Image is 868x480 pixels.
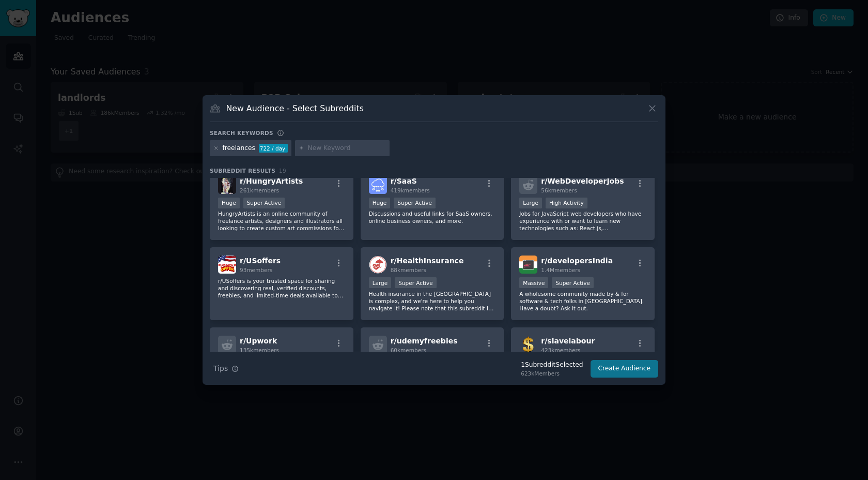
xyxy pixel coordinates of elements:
[369,290,496,312] p: Health insurance in the [GEOGRAPHIC_DATA] is complex, and we're here to help you navigate it! Ple...
[226,103,364,114] h3: New Audience - Select Subreddits
[391,337,458,345] span: r/ udemyfreebies
[369,256,387,274] img: HealthInsurance
[240,187,279,193] span: 261k members
[210,167,275,174] span: Subreddit Results
[519,290,646,312] p: A wholesome community made by & for software & tech folks in [GEOGRAPHIC_DATA]. Have a doubt? Ask...
[307,144,386,153] input: New Keyword
[541,177,624,185] span: r/ WebDeveloperJobs
[552,277,594,288] div: Super Active
[210,359,242,378] button: Tips
[391,347,426,353] span: 60k members
[541,337,595,345] span: r/ slavelabour
[519,277,548,288] div: Massive
[369,277,392,288] div: Large
[369,176,387,194] img: SaaS
[213,363,228,374] span: Tips
[521,361,583,370] div: 1 Subreddit Selected
[240,267,272,273] span: 93 members
[519,256,537,274] img: developersIndia
[519,198,542,208] div: Large
[541,267,580,273] span: 1.4M members
[240,177,303,185] span: r/ HungryArtists
[279,168,286,174] span: 19
[240,337,277,345] span: r/ Upwork
[391,177,417,185] span: r/ SaaS
[391,187,430,193] span: 419k members
[521,370,583,377] div: 623k Members
[240,257,281,265] span: r/ USoffers
[369,210,496,224] p: Discussions and useful links for SaaS owners, online business owners, and more.
[240,347,279,353] span: 135k members
[243,198,285,208] div: Super Active
[519,336,537,354] img: slavelabour
[395,277,437,288] div: Super Active
[391,267,426,273] span: 88k members
[394,198,436,208] div: Super Active
[259,144,288,153] div: 722 / day
[591,360,659,378] button: Create Audience
[546,198,587,208] div: High Activity
[541,347,580,353] span: 423k members
[218,198,240,208] div: Huge
[541,187,577,193] span: 56k members
[218,277,345,299] p: r/USoffers is your trusted space for sharing and discovering real, verified discounts, freebies, ...
[223,144,255,153] div: freelances
[369,198,391,208] div: Huge
[519,210,646,232] p: Jobs for JavaScript web developers who have experience with or want to learn new technologies suc...
[218,210,345,232] p: HungryArtists is an online community of freelance artists, designers and illustrators all looking...
[218,256,236,274] img: USoffers
[218,176,236,194] img: HungryArtists
[541,257,613,265] span: r/ developersIndia
[210,129,273,137] h3: Search keywords
[391,257,464,265] span: r/ HealthInsurance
